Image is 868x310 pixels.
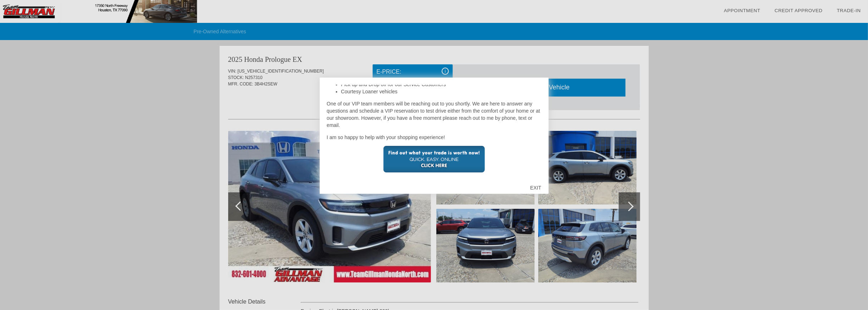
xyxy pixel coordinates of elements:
[837,8,861,13] a: Trade-In
[724,8,760,13] a: Appointment
[327,134,541,141] p: I am so happy to help with your shopping experience!
[775,8,823,13] a: Credit Approved
[327,100,541,129] p: One of our VIP team members will be reaching out to you shortly. We are here to answer any questi...
[523,177,548,198] div: EXIT
[341,88,541,95] li: Courtesy Loaner vehicles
